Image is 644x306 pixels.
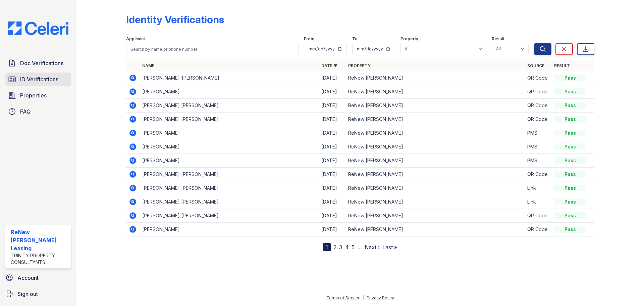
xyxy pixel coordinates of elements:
[554,199,586,205] div: Pass
[126,36,145,42] label: Applicant
[319,99,345,113] td: [DATE]
[319,126,345,140] td: [DATE]
[319,195,345,209] td: [DATE]
[525,181,551,195] td: Link
[321,63,337,68] a: Date ▼
[319,113,345,126] td: [DATE]
[326,295,361,300] a: Terms of Service
[345,209,525,223] td: ReNew [PERSON_NAME]
[20,91,47,99] span: Properties
[554,130,586,136] div: Pass
[365,244,380,251] a: Next ›
[140,209,319,223] td: [PERSON_NAME] [PERSON_NAME]
[345,71,525,85] td: ReNew [PERSON_NAME]
[140,195,319,209] td: [PERSON_NAME] [PERSON_NAME]
[140,113,319,126] td: [PERSON_NAME] [PERSON_NAME]
[345,113,525,126] td: ReNew [PERSON_NAME]
[3,21,74,35] img: CE_Logo_Blue-a8612792a0a2168367f1c8372b55b34899dd931a85d93a1a3d3e32e68fde9ad4.png
[554,102,586,109] div: Pass
[345,126,525,140] td: ReNew [PERSON_NAME]
[20,59,63,67] span: Doc Verifications
[525,126,551,140] td: PMS
[554,212,586,219] div: Pass
[339,244,342,251] a: 3
[319,168,345,181] td: [DATE]
[345,168,525,181] td: ReNew [PERSON_NAME]
[352,244,355,251] a: 5
[554,75,586,81] div: Pass
[126,13,224,26] div: Identity Verifications
[525,71,551,85] td: QR Code
[525,113,551,126] td: QR Code
[17,274,39,282] span: Account
[525,154,551,168] td: PMS
[3,271,74,285] a: Account
[20,107,31,116] span: FAQ
[554,63,570,68] a: Result
[382,244,397,251] a: Last »
[323,243,331,251] div: 1
[367,295,394,300] a: Privacy Policy
[400,36,418,42] label: Property
[5,73,71,86] a: ID Verifications
[5,105,71,118] a: FAQ
[319,223,345,236] td: [DATE]
[554,171,586,178] div: Pass
[525,85,551,99] td: QR Code
[126,43,299,55] input: Search by name or phone number
[140,154,319,168] td: [PERSON_NAME]
[319,140,345,154] td: [DATE]
[140,85,319,99] td: [PERSON_NAME]
[525,168,551,181] td: QR Code
[525,99,551,113] td: QR Code
[5,56,71,70] a: Doc Verifications
[140,126,319,140] td: [PERSON_NAME]
[140,99,319,113] td: [PERSON_NAME] [PERSON_NAME]
[345,140,525,154] td: ReNew [PERSON_NAME]
[352,36,358,42] label: To
[20,75,58,83] span: ID Verifications
[142,63,154,68] a: Name
[319,181,345,195] td: [DATE]
[527,63,544,68] a: Source
[319,209,345,223] td: [DATE]
[333,244,336,251] a: 2
[554,88,586,95] div: Pass
[11,228,68,252] div: ReNew [PERSON_NAME] Leasing
[140,140,319,154] td: [PERSON_NAME]
[357,243,362,251] span: …
[345,181,525,195] td: ReNew [PERSON_NAME]
[319,71,345,85] td: [DATE]
[345,195,525,209] td: ReNew [PERSON_NAME]
[3,287,74,301] a: Sign out
[140,223,319,236] td: [PERSON_NAME]
[11,252,68,266] div: Trinity Property Consultants
[525,209,551,223] td: QR Code
[140,71,319,85] td: [PERSON_NAME]-[PERSON_NAME]
[345,223,525,236] td: ReNew [PERSON_NAME]
[554,226,586,233] div: Pass
[554,116,586,123] div: Pass
[525,195,551,209] td: Link
[5,89,71,102] a: Properties
[554,143,586,150] div: Pass
[17,290,38,298] span: Sign out
[140,181,319,195] td: [PERSON_NAME] [PERSON_NAME]
[345,85,525,99] td: ReNew [PERSON_NAME]
[525,223,551,236] td: QR Code
[140,168,319,181] td: [PERSON_NAME] [PERSON_NAME]
[319,85,345,99] td: [DATE]
[492,36,504,42] label: Result
[345,244,349,251] a: 4
[554,185,586,191] div: Pass
[345,99,525,113] td: ReNew [PERSON_NAME]
[363,295,364,300] div: |
[554,157,586,164] div: Pass
[345,154,525,168] td: ReNew [PERSON_NAME]
[304,36,314,42] label: From
[348,63,371,68] a: Property
[525,140,551,154] td: PMS
[319,154,345,168] td: [DATE]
